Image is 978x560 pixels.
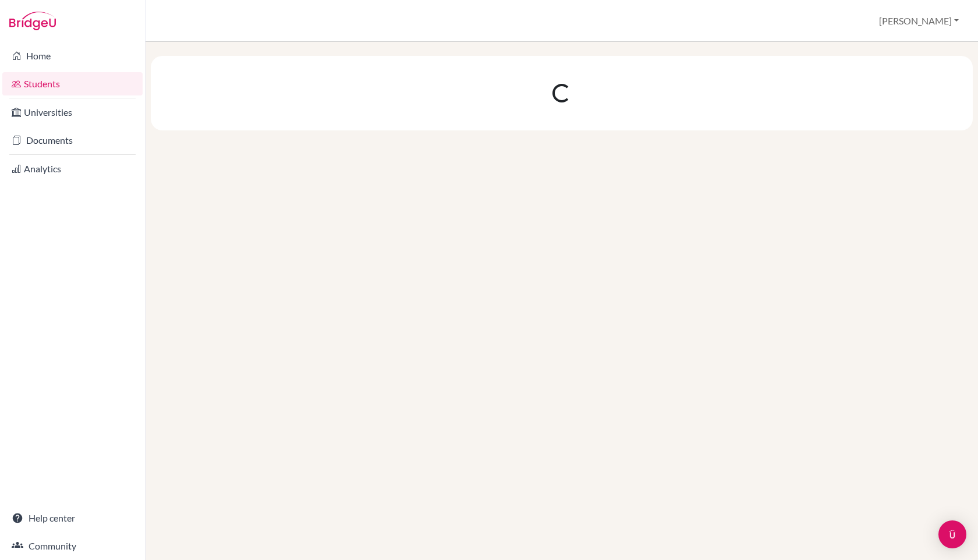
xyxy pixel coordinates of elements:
[938,520,966,548] div: Open Intercom Messenger
[2,101,143,124] a: Universities
[2,157,143,180] a: Analytics
[2,534,143,558] a: Community
[2,506,143,530] a: Help center
[9,12,56,30] img: Bridge-U
[874,10,964,32] button: [PERSON_NAME]
[2,72,143,95] a: Students
[2,129,143,152] a: Documents
[2,44,143,68] a: Home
